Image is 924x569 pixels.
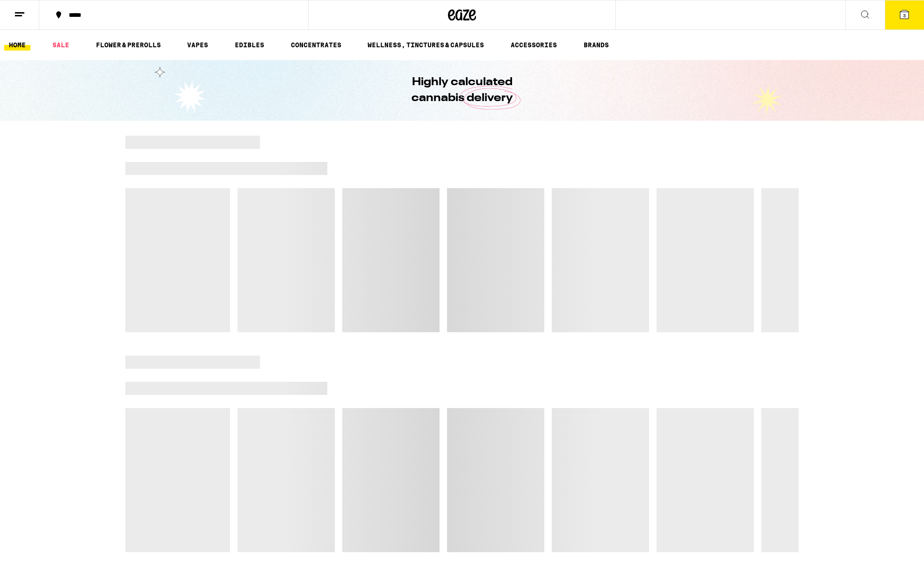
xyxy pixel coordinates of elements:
h1: Highly calculated cannabis delivery [385,74,539,106]
a: WELLNESS, TINCTURES & CAPSULES [363,39,489,51]
a: ACCESSORIES [506,39,562,51]
button: 3 [885,0,924,29]
a: BRANDS [579,39,614,51]
a: CONCENTRATES [286,39,346,51]
a: EDIBLES [230,39,269,51]
a: VAPES [182,39,213,51]
a: FLOWER & PREROLLS [91,39,166,51]
span: 3 [903,13,906,18]
a: SALE [48,39,74,51]
a: HOME [4,39,30,51]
